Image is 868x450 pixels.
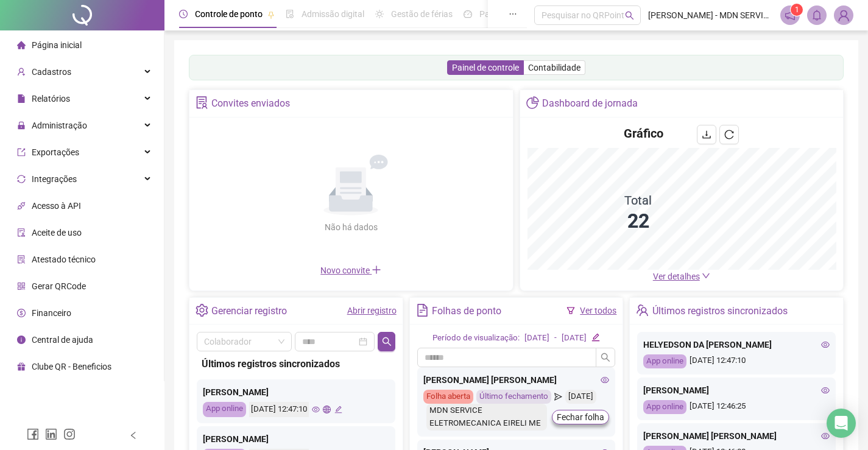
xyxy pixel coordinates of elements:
span: Relatórios [32,94,70,104]
span: search [625,11,634,20]
span: eye [821,432,830,440]
span: eye [821,386,830,395]
span: search [601,353,610,362]
span: left [129,431,138,440]
h4: Gráfico [624,125,663,142]
span: Contabilidade [528,63,580,72]
span: Clube QR - Beneficios [32,362,111,371]
span: Central de ajuda [32,335,93,345]
span: audit [17,228,26,237]
span: Controle de ponto [195,9,263,19]
a: Abrir registro [347,306,397,315]
div: [DATE] [524,332,549,345]
div: Últimos registros sincronizados [202,356,390,371]
span: Ver detalhes [653,272,700,281]
span: bell [811,10,822,21]
span: global [323,406,331,413]
span: export [17,148,26,156]
span: lock [17,121,26,130]
span: download [702,130,711,139]
span: Acesso à API [32,201,81,211]
span: team [636,304,649,317]
div: [DATE] 12:47:10 [643,354,830,368]
button: Fechar folha [552,410,609,424]
span: Atestado técnico [32,255,96,264]
div: Período de visualização: [432,332,520,345]
span: Fechar folha [557,410,604,424]
div: Último fechamento [476,390,551,404]
span: file-text [416,304,429,317]
span: home [17,41,26,49]
span: Cadastros [32,67,71,77]
sup: 1 [791,4,803,16]
div: - [554,332,557,345]
span: pushpin [267,11,275,18]
span: Administração [32,121,87,130]
div: App online [203,402,246,417]
span: Gerar QRCode [32,281,86,291]
div: Convites enviados [211,93,290,114]
span: qrcode [17,282,26,290]
span: Novo convite [320,265,381,275]
span: notification [785,10,796,21]
div: Folhas de ponto [432,301,501,322]
span: ellipsis [509,10,517,18]
span: Painel de controle [452,63,519,72]
span: dashboard [464,10,472,18]
span: Integrações [32,174,77,184]
span: facebook [27,428,39,440]
span: pie-chart [526,96,539,109]
span: down [702,272,710,280]
span: Admissão digital [302,9,364,19]
div: Folha aberta [423,390,473,404]
span: edit [591,333,599,341]
span: linkedin [45,428,57,440]
a: Ver detalhes down [653,272,710,281]
div: MDN SERVICE ELETROMECANICA EIRELI ME [426,404,548,431]
div: Gerenciar registro [211,301,287,322]
span: dollar [17,309,26,317]
div: App online [643,354,686,368]
span: Página inicial [32,40,82,50]
div: [PERSON_NAME] [203,432,389,446]
span: solution [17,255,26,264]
div: [PERSON_NAME] [PERSON_NAME] [423,373,610,387]
span: solution [196,96,208,109]
span: sun [375,10,384,18]
div: [DATE] 12:47:10 [249,402,309,417]
span: api [17,202,26,210]
span: Painel do DP [479,9,527,19]
span: user-add [17,68,26,76]
span: instagram [63,428,76,440]
span: setting [196,304,208,317]
div: Open Intercom Messenger [827,409,856,438]
span: Financeiro [32,308,71,318]
span: Gestão de férias [391,9,453,19]
span: info-circle [17,336,26,344]
span: eye [821,340,830,349]
span: send [554,390,562,404]
span: sync [17,175,26,183]
div: [DATE] 12:46:25 [643,400,830,414]
div: App online [643,400,686,414]
span: clock-circle [179,10,188,18]
span: Exportações [32,147,79,157]
span: file [17,94,26,103]
span: 1 [795,5,799,14]
a: Ver todos [580,306,616,315]
div: Dashboard de jornada [542,93,638,114]
div: [PERSON_NAME] [PERSON_NAME] [643,429,830,443]
div: Não há dados [295,220,407,234]
div: Últimos registros sincronizados [652,301,788,322]
div: [DATE] [565,390,596,404]
span: gift [17,362,26,371]
span: eye [312,406,320,413]
span: eye [601,376,609,384]
span: filter [566,306,575,315]
span: search [382,337,392,346]
span: edit [334,406,342,413]
span: reload [724,130,734,139]
div: HELYEDSON DA [PERSON_NAME] [643,338,830,351]
span: Aceite de uso [32,228,82,237]
span: [PERSON_NAME] - MDN SERVICE ELETROMECANICA EIRELI ME [648,9,773,22]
